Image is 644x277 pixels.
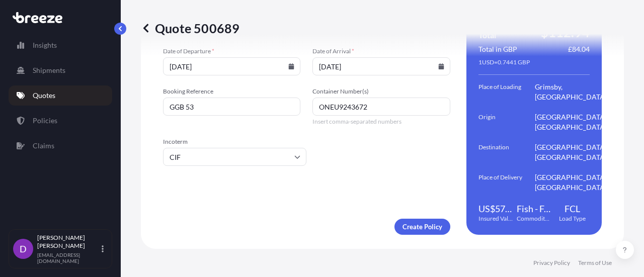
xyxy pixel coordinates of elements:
span: Destination [478,142,535,162]
a: Quotes [9,85,112,106]
p: [PERSON_NAME] [PERSON_NAME] [37,234,100,250]
a: Claims [9,136,112,156]
span: Insured Value [478,215,513,223]
span: Fish - Frozen [517,203,551,215]
span: Incoterm [163,138,306,146]
p: Claims [33,141,54,151]
span: Container Number(s) [312,87,450,96]
span: 1 USD = 0.7441 GBP [478,58,530,66]
p: Policies [33,116,57,126]
span: Insert comma-separated numbers [312,118,450,126]
p: Shipments [33,65,65,75]
button: Create Policy [394,219,450,235]
span: Origin [478,112,535,132]
input: Your internal reference [163,98,300,116]
span: [GEOGRAPHIC_DATA], [GEOGRAPHIC_DATA] [535,172,608,193]
a: Insights [9,35,112,55]
span: Place of Delivery [478,172,535,193]
p: Quotes [33,90,55,101]
input: Number1, number2,... [312,98,450,116]
span: Place of Loading [478,82,535,102]
a: Terms of Use [578,259,612,267]
span: Booking Reference [163,87,300,96]
span: Load Type [559,215,586,223]
span: [GEOGRAPHIC_DATA], [GEOGRAPHIC_DATA] [535,112,608,132]
a: Shipments [9,60,112,80]
a: Privacy Policy [533,259,570,267]
input: Select... [163,148,306,166]
span: D [20,244,27,254]
span: US$57,040.59 [478,203,513,215]
input: dd/mm/yyyy [312,57,450,75]
span: [GEOGRAPHIC_DATA], [GEOGRAPHIC_DATA] [535,142,608,162]
input: dd/mm/yyyy [163,57,300,75]
span: Commodity Category [517,215,551,223]
a: Policies [9,111,112,131]
p: Create Policy [403,222,442,232]
p: Insights [33,40,57,50]
p: [EMAIL_ADDRESS][DOMAIN_NAME] [37,252,100,264]
p: Quote 500689 [141,20,239,36]
span: Grimsby, [GEOGRAPHIC_DATA] [535,82,608,102]
span: FCL [565,203,580,215]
